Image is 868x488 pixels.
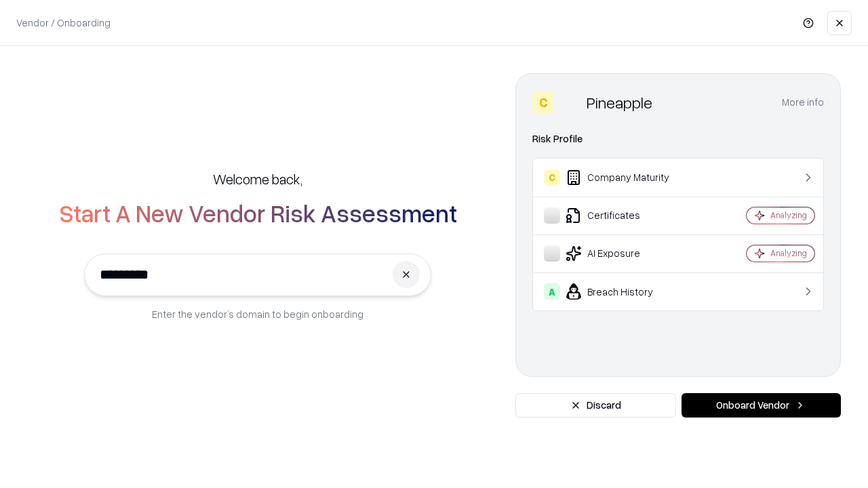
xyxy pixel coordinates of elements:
div: Pineapple [587,91,652,113]
div: Certificates [544,207,706,224]
div: Company Maturity [544,169,706,186]
p: Enter the vendor’s domain to begin onboarding [152,307,363,321]
div: Analyzing [770,209,807,221]
div: Breach History [544,283,706,300]
button: Onboard Vendor [682,393,841,418]
div: Analyzing [770,247,807,259]
img: Pineapple [559,91,581,113]
h5: Welcome back, [213,169,302,188]
div: Risk Profile [532,131,824,147]
button: More info [782,90,824,115]
h2: Start A New Vendor Risk Assessment [59,199,457,226]
div: AI Exposure [544,245,706,262]
button: Discard [515,393,676,418]
div: C [532,91,554,113]
p: Vendor / Onboarding [16,16,111,30]
div: C [544,169,560,186]
div: A [544,283,560,300]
